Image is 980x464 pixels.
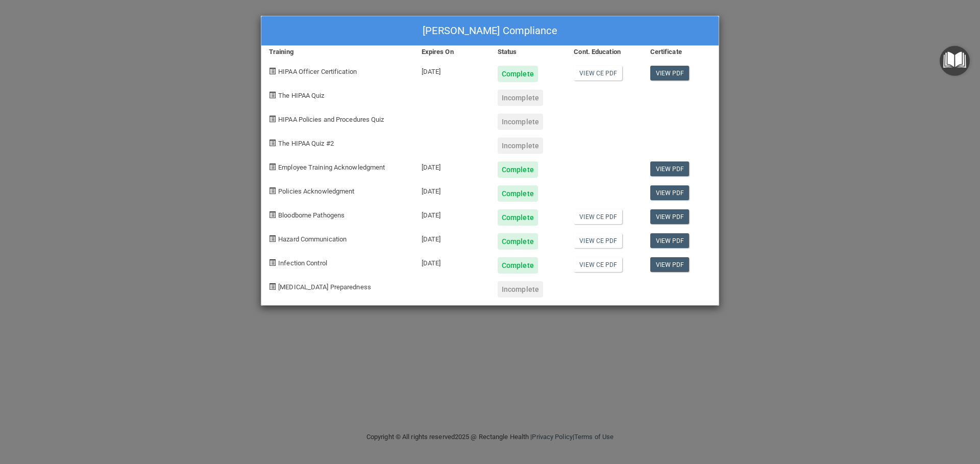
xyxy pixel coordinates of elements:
span: Infection Control [278,259,327,267]
div: [DATE] [414,178,490,202]
span: [MEDICAL_DATA] Preparedness [278,283,371,291]
a: View CE PDF [574,66,622,80]
div: Certificate [643,46,719,58]
button: Open Resource Center [940,46,970,76]
div: Complete [498,209,538,226]
a: View PDF [650,233,690,248]
span: Bloodborne Pathogens [278,211,345,219]
a: View CE PDF [574,233,622,248]
div: Incomplete [498,281,543,297]
div: [DATE] [414,202,490,226]
div: Expires On [414,46,490,58]
span: The HIPAA Quiz #2 [278,140,334,147]
div: [DATE] [414,154,490,178]
div: Complete [498,233,538,250]
div: Complete [498,185,538,202]
a: View CE PDF [574,209,622,224]
a: View PDF [650,257,690,272]
div: [PERSON_NAME] Compliance [261,16,719,46]
span: The HIPAA Quiz [278,92,324,99]
div: Complete [498,161,538,178]
div: [DATE] [414,250,490,274]
div: Training [261,46,414,58]
div: Incomplete [498,114,543,130]
div: [DATE] [414,58,490,82]
span: HIPAA Policies and Procedures Quiz [278,116,384,123]
span: Policies Acknowledgment [278,187,354,195]
div: Incomplete [498,138,543,154]
a: View PDF [650,185,690,200]
a: View PDF [650,161,690,176]
div: Complete [498,66,538,82]
div: [DATE] [414,226,490,250]
div: Complete [498,257,538,274]
a: View PDF [650,209,690,224]
span: HIPAA Officer Certification [278,68,357,75]
a: View PDF [650,66,690,80]
div: Status [490,46,566,58]
a: View CE PDF [574,257,622,272]
div: Incomplete [498,90,543,106]
span: Employee Training Acknowledgment [278,163,385,171]
div: Cont. Education [566,46,642,58]
span: Hazard Communication [278,235,347,243]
